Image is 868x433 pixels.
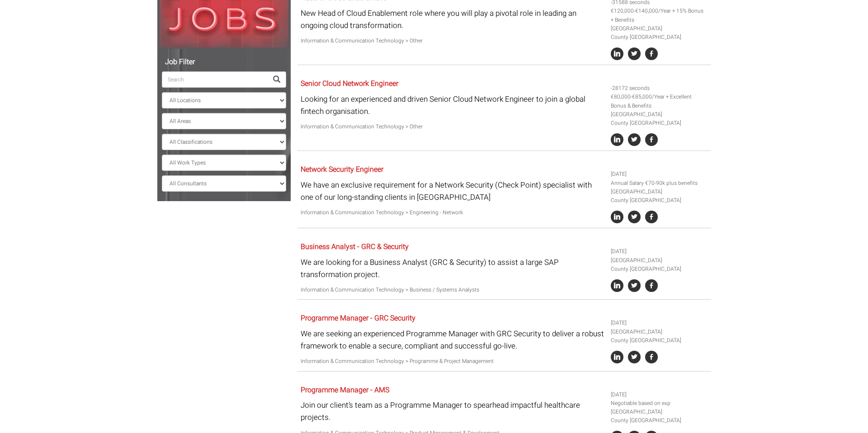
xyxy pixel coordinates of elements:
[611,84,708,93] li: -28172 seconds
[611,110,708,127] li: [GEOGRAPHIC_DATA] County [GEOGRAPHIC_DATA]
[611,247,708,256] li: [DATE]
[611,7,708,24] li: €120,000-€140,000/Year + 15% Bonus + Benefits
[611,93,708,110] li: €80,000-€85,000/Year + Excellent Bonus & Benefits
[611,170,708,179] li: [DATE]
[301,37,604,45] p: Information & Communication Technology > Other
[611,319,708,327] li: [DATE]
[301,93,604,118] p: Looking for an experienced and driven Senior Cloud Network Engineer to join a global fintech orga...
[162,71,268,88] input: Search
[611,399,708,408] li: Negotiable based on exp
[301,286,604,294] p: Information & Communication Technology > Business / Systems Analysts
[611,188,708,205] li: [GEOGRAPHIC_DATA] County [GEOGRAPHIC_DATA]
[611,179,708,188] li: Annual Salary €70-90k plus benefits
[301,7,604,32] p: New Head of Cloud Enablement role where you will play a pivotal role in leading an ongoing cloud ...
[301,208,604,217] p: Information & Communication Technology > Engineering - Network
[301,357,604,366] p: Information & Communication Technology > Programme & Project Management
[301,122,604,131] p: Information & Communication Technology > Other
[301,328,604,352] p: We are seeking an experienced Programme Manager with GRC Security to deliver a robust framework t...
[301,164,383,175] a: Network Security Engineer
[611,391,708,399] li: [DATE]
[301,313,415,324] a: Programme Manager - GRC Security
[301,399,604,424] p: Join our client’s team as a Programme Manager to spearhead impactful healthcare projects.
[611,328,708,345] li: [GEOGRAPHIC_DATA] County [GEOGRAPHIC_DATA]
[611,24,708,42] li: [GEOGRAPHIC_DATA] County [GEOGRAPHIC_DATA]
[301,385,389,395] a: Programme Manager - AMS
[301,179,604,203] p: We have an exclusive requirement for a Network Security (Check Point) specialist with one of our ...
[611,408,708,425] li: [GEOGRAPHIC_DATA] County [GEOGRAPHIC_DATA]
[611,256,708,273] li: [GEOGRAPHIC_DATA] County [GEOGRAPHIC_DATA]
[301,256,604,281] p: We are looking for a Business Analyst (GRC & Security) to assist a large SAP transformation project.
[162,58,286,66] h5: Job Filter
[301,241,409,252] a: Business Analyst - GRC & Security
[301,78,398,89] a: Senior Cloud Network Engineer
